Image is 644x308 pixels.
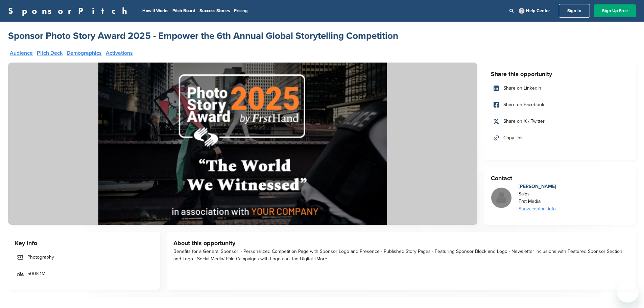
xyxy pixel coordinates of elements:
[491,69,629,79] h3: Share this opportunity
[67,50,102,56] a: Demographics
[503,85,541,92] span: Share on LinkedIn
[27,270,45,278] span: 500K-1M
[617,281,639,303] iframe: Button to launch messaging window
[519,198,556,205] div: Frst Media
[172,8,195,14] a: Pitch Board
[503,101,544,109] span: Share on Facebook
[491,81,629,95] a: Share on LinkedIn
[173,248,629,263] div: Benefits for a General Sponsor: - Personalized Competition Page with Sponsor Logo and Presence - ...
[594,4,636,17] a: Sign Up Free
[491,131,629,145] a: Copy link
[519,190,556,198] div: Sales
[10,50,33,56] a: Audience
[37,50,63,56] a: Pitch Deck
[491,114,629,128] a: Share on X / Twitter
[199,8,230,14] a: Success Stories
[173,238,629,248] h3: About this opportunity
[503,134,523,142] span: Copy link
[491,173,629,183] h3: Contact
[234,8,248,14] a: Pricing
[518,7,551,15] a: Help Center
[8,63,477,225] img: Sponsorpitch &
[503,118,545,125] span: Share on X / Twitter
[559,4,590,18] a: Sign In
[15,238,153,248] h3: Key Info
[519,205,556,213] div: Show contact info
[8,6,132,15] a: SponsorPitch
[491,188,511,208] img: Missing
[27,254,54,261] span: Photography
[491,98,629,112] a: Share on Facebook
[106,50,133,56] a: Activations
[519,183,556,190] div: [PERSON_NAME]
[142,8,168,14] a: How It Works
[8,30,398,42] a: Sponsor Photo Story Award 2025 - Empower the 6th Annual Global Storytelling Competition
